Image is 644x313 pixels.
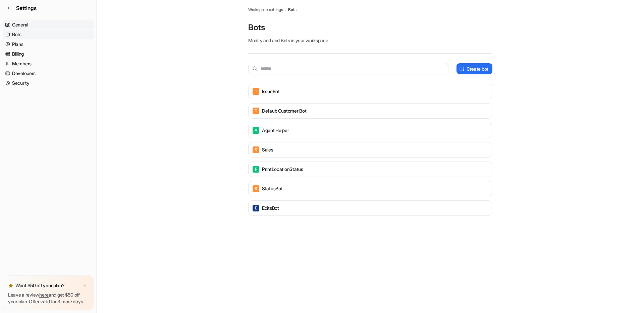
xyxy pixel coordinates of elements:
img: star [8,283,13,288]
p: EditsBot [262,205,279,211]
p: Bots [248,22,492,33]
span: Settings [16,4,37,12]
a: Members [3,59,94,68]
span: E [253,205,259,211]
span: P [253,166,259,173]
a: here [39,292,49,298]
span: S [253,146,259,153]
p: Sales [262,146,273,153]
p: Want $50 off your plan? [15,282,65,289]
p: PrintLocationStatus [262,166,303,173]
a: Developers [3,69,94,78]
span: / [285,7,286,13]
a: Workspace settings [248,7,283,13]
span: A [253,127,259,134]
a: Bots [288,7,296,13]
a: General [3,20,94,29]
span: I [253,88,259,95]
p: Default Customer Bot [262,108,306,114]
button: Create bot [457,63,492,74]
a: Plans [3,40,94,49]
p: Leave a review and get $50 off your plan. Offer valid for 3 more days. [8,292,88,305]
p: StatusBot [262,185,282,192]
a: Bots [3,30,94,39]
span: S [253,185,259,192]
p: IssueBot [262,88,280,95]
p: Modify and add Bots in your workspace. [248,37,492,44]
p: Create bot [467,65,488,72]
a: Billing [3,49,94,59]
img: x [83,284,87,288]
span: D [253,108,259,114]
p: Agent Helper [262,127,289,134]
img: create [459,66,465,71]
a: Security [3,78,94,88]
